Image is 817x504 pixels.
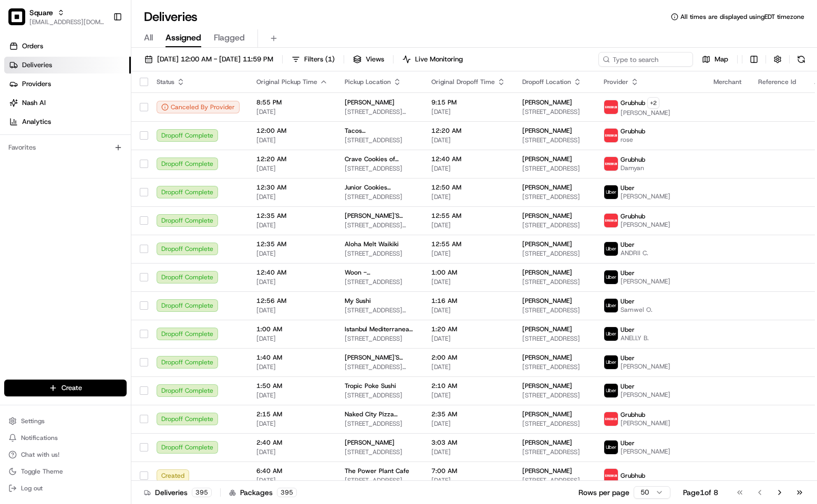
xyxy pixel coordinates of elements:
span: The Power Plant Cafe [345,467,409,475]
span: [PERSON_NAME] [522,268,572,277]
img: uber-new-logo.jpeg [604,185,618,199]
span: [PERSON_NAME] [620,277,670,286]
span: [DATE] [431,193,505,201]
span: [STREET_ADDRESS] [345,136,415,144]
span: 2:40 AM [256,438,328,447]
span: Grubhub [620,212,645,220]
span: [PERSON_NAME] [620,419,670,427]
span: [STREET_ADDRESS] [522,419,587,428]
span: [DATE] [256,448,328,456]
span: [STREET_ADDRESS] [522,278,587,286]
span: [STREET_ADDRESS][PERSON_NAME] [345,476,415,485]
span: [STREET_ADDRESS] [522,164,587,173]
span: [DATE] [431,108,505,116]
span: Status [157,78,174,86]
span: [DATE] [431,363,505,371]
span: Pickup Location [345,78,391,86]
span: [PERSON_NAME] [522,155,572,163]
span: [DATE] [256,334,328,343]
span: Notifications [21,434,58,442]
span: [PERSON_NAME] [345,98,395,107]
span: [STREET_ADDRESS][PERSON_NAME] [345,108,415,116]
span: 12:56 AM [256,297,328,305]
span: [DATE] [256,419,328,428]
span: [DATE] [431,448,505,456]
span: [DATE] 12:00 AM - [DATE] 11:59 PM [157,55,273,64]
span: Grubhub [620,127,645,135]
span: [STREET_ADDRESS] [345,419,415,428]
span: Naked City Pizza Decatur [345,410,415,418]
span: 7:00 AM [431,467,505,475]
span: 8:55 PM [256,98,328,107]
span: [STREET_ADDRESS] [522,108,587,116]
a: Deliveries [4,57,131,73]
button: Create [4,380,127,396]
span: [STREET_ADDRESS] [522,306,587,314]
span: Uber [620,325,635,334]
button: Notifications [4,430,127,445]
span: [STREET_ADDRESS] [345,334,415,343]
img: uber-new-logo.jpeg [604,355,618,369]
button: Filters(1) [287,52,339,67]
span: Merchant [713,78,741,86]
span: [STREET_ADDRESS][PERSON_NAME] [345,306,415,314]
span: Providers [22,79,51,89]
span: 2:35 AM [431,410,505,418]
span: 1:16 AM [431,297,505,305]
span: [DATE] [431,419,505,428]
span: Assigned [166,31,201,44]
img: 5e692f75ce7d37001a5d71f1 [604,157,618,171]
span: 12:20 AM [256,155,328,163]
span: [PERSON_NAME] [522,467,572,475]
span: 1:00 AM [256,325,328,333]
button: [DATE] 12:00 AM - [DATE] 11:59 PM [140,52,278,67]
span: 3:03 AM [431,438,505,447]
div: 395 [277,488,297,497]
span: 1:00 AM [431,268,505,277]
span: Nash AI [22,98,46,108]
span: [STREET_ADDRESS] [522,136,587,144]
span: Istanbul Mediterranean Restaurant (Halal) [345,325,415,333]
span: [PERSON_NAME] [620,109,670,117]
span: Samwel O. [620,306,653,314]
img: 5e692f75ce7d37001a5d71f1 [604,214,618,227]
span: [DATE] [256,278,328,286]
div: Page 1 of 8 [683,487,718,498]
img: 5e692f75ce7d37001a5d71f1 [604,129,618,142]
span: 12:55 AM [431,240,505,248]
span: [PERSON_NAME] [620,220,670,229]
span: Deliveries [22,60,52,70]
span: 12:55 AM [431,212,505,220]
button: [EMAIL_ADDRESS][DOMAIN_NAME] [29,18,105,26]
span: Settings [21,417,45,425]
span: [STREET_ADDRESS] [345,193,415,201]
img: Square [8,8,25,25]
span: Damyan [620,164,645,172]
span: ( 1 ) [325,55,335,64]
span: Junior Cookies ([GEOGRAPHIC_DATA][PERSON_NAME]) [345,183,415,192]
span: 6:40 AM [256,467,328,475]
div: 395 [192,488,212,497]
span: [PERSON_NAME] [522,127,572,135]
span: [DATE] [431,164,505,173]
span: ANELLY B. [620,334,649,342]
span: 1:50 AM [256,382,328,390]
span: Chat with us! [21,450,59,459]
span: [PERSON_NAME] [522,382,572,390]
img: 5e692f75ce7d37001a5d71f1 [604,469,618,482]
span: [PERSON_NAME] [522,212,572,220]
span: [PERSON_NAME]'S BITES [345,212,415,220]
span: [DATE] [256,306,328,314]
div: Packages [229,487,297,498]
span: [DATE] [431,221,505,229]
span: [DATE] [256,193,328,201]
span: Square [29,7,53,18]
span: Tacos [GEOGRAPHIC_DATA][PERSON_NAME] - Restaurant [GEOGRAPHIC_DATA] & [GEOGRAPHIC_DATA] [345,127,415,135]
span: [DATE] [256,249,328,258]
span: [PERSON_NAME] [620,192,670,201]
span: [STREET_ADDRESS][PERSON_NAME] [345,221,415,229]
img: uber-new-logo.jpeg [604,327,618,341]
span: Tropic Poke Sushi [345,382,396,390]
span: Woon - [GEOGRAPHIC_DATA] [345,268,415,277]
button: Settings [4,414,127,428]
